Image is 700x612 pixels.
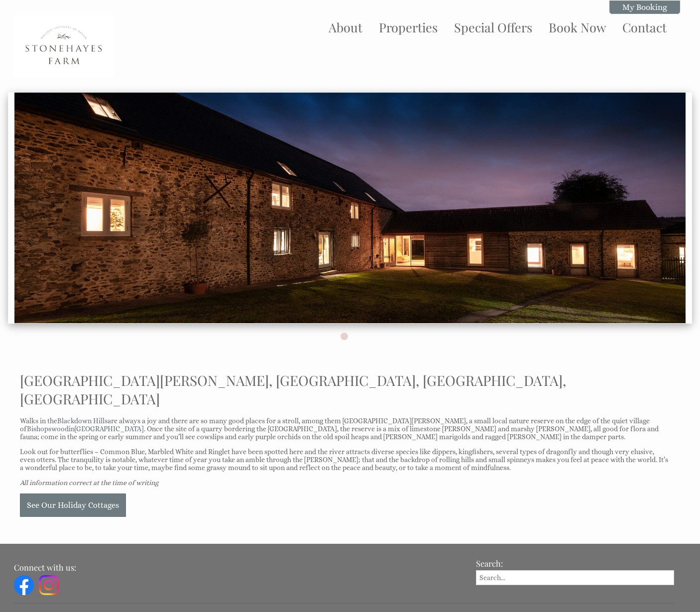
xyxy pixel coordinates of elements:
[14,575,34,595] img: Facebook
[39,575,59,595] img: Instagram
[20,493,126,517] a: See Our Holiday Cottages
[20,479,158,487] em: All information correct at the time of writing
[75,425,144,433] a: [GEOGRAPHIC_DATA]
[476,570,674,585] input: Search...
[27,425,69,433] a: Bishopswood
[329,19,362,35] a: About
[476,558,674,569] h3: Search:
[57,417,108,425] a: Blackdown Hills
[14,15,114,77] img: Stonehayes Farm
[14,562,463,573] h3: Connect with us:
[20,371,668,408] h1: [GEOGRAPHIC_DATA][PERSON_NAME], [GEOGRAPHIC_DATA], [GEOGRAPHIC_DATA], [GEOGRAPHIC_DATA]
[20,417,668,441] p: Walks in the are always a joy and there are so many good places for a stroll, among them [GEOGRAP...
[379,19,438,35] a: Properties
[20,448,668,472] p: Look out for butterflies – Common Blue, Marbled White and Ringlet have been spotted here and the ...
[454,19,532,35] a: Special Offers
[549,19,606,35] a: Book Now
[609,0,680,14] a: My Booking
[622,19,667,35] a: Contact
